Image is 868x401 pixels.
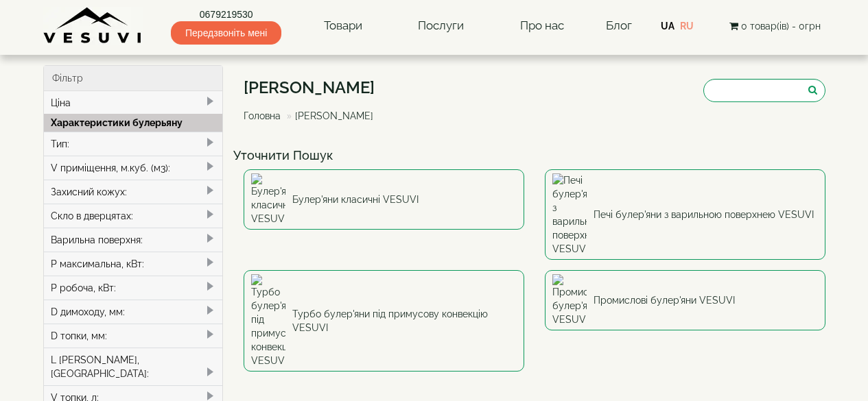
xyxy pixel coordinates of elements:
[251,173,285,226] img: Булер'яни класичні VESUVI
[44,252,223,276] div: P максимальна, кВт:
[44,180,223,204] div: Захисний кожух:
[244,79,384,97] h1: [PERSON_NAME]
[725,19,825,34] button: 0 товар(ів) - 0грн
[606,19,632,32] a: Блог
[44,66,223,91] div: Фільтр
[171,8,281,21] a: 0679219530
[244,169,524,230] a: Булер'яни класичні VESUVI Булер'яни класичні VESUVI
[44,300,223,324] div: D димоходу, мм:
[233,149,836,162] h4: Уточнити Пошук
[661,21,675,32] a: UA
[545,270,825,330] a: Промислові булер'яни VESUVI Промислові булер'яни VESUVI
[44,348,223,385] div: L [PERSON_NAME], [GEOGRAPHIC_DATA]:
[44,276,223,300] div: P робоча, кВт:
[171,21,281,45] span: Передзвоніть мені
[44,204,223,228] div: Скло в дверцятах:
[43,7,143,45] img: Завод VESUVI
[44,114,223,132] div: Характеристики булерьяну
[506,10,578,42] a: Про нас
[680,21,694,32] a: RU
[741,21,821,32] span: 0 товар(ів) - 0грн
[44,91,223,114] div: Ціна
[545,169,825,260] a: Печі булер'яни з варильною поверхнею VESUVI Печі булер'яни з варильною поверхнею VESUVI
[44,228,223,252] div: Варильна поверхня:
[310,10,376,42] a: Товари
[244,110,281,121] a: Головна
[251,274,285,367] img: Турбо булер'яни під примусову конвекцію VESUVI
[44,156,223,180] div: V приміщення, м.куб. (м3):
[552,173,587,256] img: Печі булер'яни з варильною поверхнею VESUVI
[44,132,223,156] div: Тип:
[283,109,373,123] li: [PERSON_NAME]
[552,274,587,326] img: Промислові булер'яни VESUVI
[244,270,524,372] a: Турбо булер'яни під примусову конвекцію VESUVI Турбо булер'яни під примусову конвекцію VESUVI
[404,10,478,42] a: Послуги
[44,324,223,348] div: D топки, мм:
